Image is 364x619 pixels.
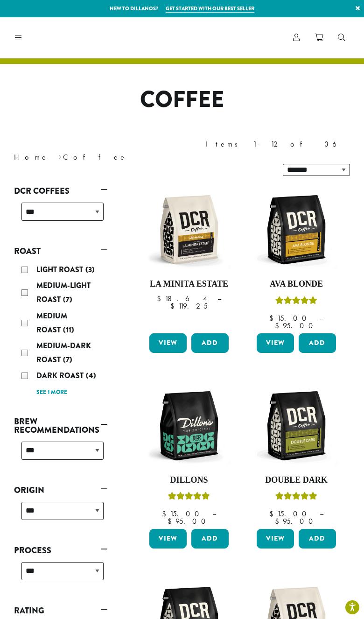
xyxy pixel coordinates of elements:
[168,491,210,505] div: Rated 5.00 out of 5
[170,301,178,311] span: $
[63,354,72,365] span: (7)
[275,516,283,526] span: $
[205,139,350,150] div: Items 1-12 of 36
[14,183,107,199] a: DCR Coffees
[257,529,294,549] a: View
[168,516,210,526] bdi: 95.00
[147,384,231,526] a: DillonsRated 5.00 out of 5
[299,333,336,353] button: Add
[149,333,187,353] a: View
[14,414,107,438] a: Brew Recommendations
[275,295,317,309] div: Rated 5.00 out of 5
[157,294,165,303] span: $
[269,509,277,519] span: $
[162,509,170,519] span: $
[254,188,338,272] img: DCR-12oz-Ava-Blonde-Stock-scaled.png
[269,509,311,519] bdi: 15.00
[275,516,317,526] bdi: 95.00
[36,264,85,275] span: Light Roast
[14,259,107,402] div: Roast
[85,264,95,275] span: (3)
[36,310,67,335] span: Medium Roast
[147,384,231,468] img: DCR-12oz-Dillons-Stock-scaled.png
[14,482,107,498] a: Origin
[36,370,86,381] span: Dark Roast
[254,384,338,526] a: Double DarkRated 4.50 out of 5
[168,516,175,526] span: $
[58,148,62,163] span: ›
[147,475,231,485] h4: Dillons
[14,152,49,162] a: Home
[191,333,229,353] button: Add
[14,152,168,163] nav: Breadcrumb
[36,280,91,305] span: Medium-Light Roast
[254,475,338,485] h4: Double Dark
[14,542,107,558] a: Process
[299,529,336,549] button: Add
[269,313,311,323] bdi: 15.00
[166,5,254,13] a: Get started with our best seller
[157,294,209,303] bdi: 18.64
[275,491,317,505] div: Rated 4.50 out of 5
[147,188,231,330] a: La Minita Estate
[14,199,107,232] div: DCR Coffees
[254,188,338,330] a: Ava BlondeRated 5.00 out of 5
[36,388,67,397] a: See 1 more
[14,243,107,259] a: Roast
[257,333,294,353] a: View
[320,509,323,519] span: –
[147,279,231,289] h4: La Minita Estate
[217,294,221,303] span: –
[254,384,338,468] img: DCR-12oz-Double-Dark-Stock-scaled.png
[149,529,187,549] a: View
[269,313,277,323] span: $
[36,340,91,365] span: Medium-Dark Roast
[14,603,107,619] a: Rating
[254,279,338,289] h4: Ava Blonde
[86,370,96,381] span: (4)
[275,321,317,331] bdi: 95.00
[147,188,231,272] img: DCR-12oz-La-Minita-Estate-Stock-scaled.png
[7,86,357,113] h1: Coffee
[320,313,323,323] span: –
[212,509,216,519] span: –
[275,321,283,331] span: $
[14,558,107,591] div: Process
[162,509,203,519] bdi: 15.00
[14,438,107,471] div: Brew Recommendations
[330,30,353,45] a: Search
[191,529,229,549] button: Add
[170,301,208,311] bdi: 119.25
[14,498,107,531] div: Origin
[63,324,74,335] span: (11)
[63,294,72,305] span: (7)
